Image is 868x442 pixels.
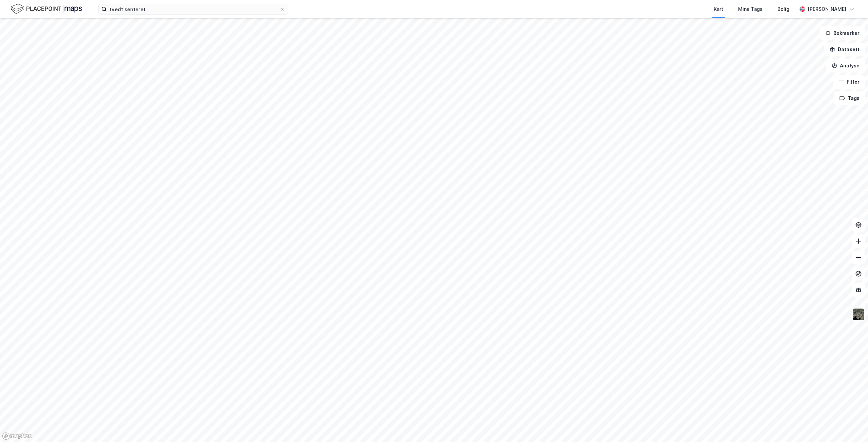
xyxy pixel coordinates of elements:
[820,26,865,40] button: Bokmerker
[826,59,865,72] button: Analyse
[11,3,82,15] img: logo.f888ab2527a4732fd821a326f86c7f29.svg
[824,43,865,56] button: Datasett
[808,5,846,13] div: [PERSON_NAME]
[834,409,868,442] iframe: Chat Widget
[738,5,763,13] div: Mine Tags
[2,432,32,440] a: Mapbox homepage
[714,5,723,13] div: Kart
[834,409,868,442] div: Kontrollprogram for chat
[834,91,865,105] button: Tags
[833,75,865,89] button: Filter
[852,308,865,321] img: 9k=
[777,5,789,13] div: Bolig
[107,4,280,14] input: Søk på adresse, matrikkel, gårdeiere, leietakere eller personer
